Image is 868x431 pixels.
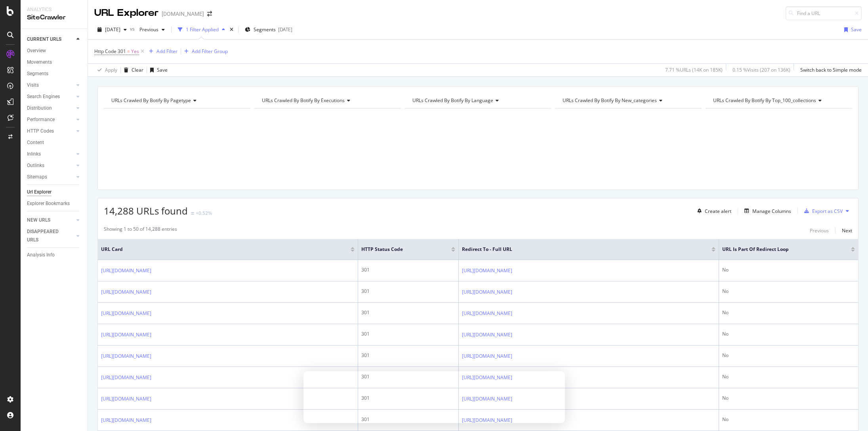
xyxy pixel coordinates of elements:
a: Inlinks [27,150,74,158]
a: [URL][DOMAIN_NAME] [101,267,151,275]
span: HTTP Status Code [361,246,439,253]
button: Previous [136,23,168,36]
a: DISAPPEARED URLS [27,228,74,244]
a: [URL][DOMAIN_NAME] [101,288,151,296]
div: Save [851,26,862,33]
span: URLs Crawled By Botify By executions [262,97,345,104]
a: [URL][DOMAIN_NAME] [462,309,512,317]
h4: URLs Crawled By Botify By language [411,94,544,107]
button: Switch back to Simple mode [797,64,862,76]
div: No [722,288,855,295]
div: No [722,395,855,402]
a: Content [27,139,82,147]
button: Previous [810,226,829,235]
div: Explorer Bookmarks [27,199,70,208]
button: Add Filter [146,47,177,56]
span: Previous [136,26,158,33]
div: 301 [361,266,455,273]
span: = [127,48,130,55]
button: [DATE] [94,23,130,36]
div: Analysis Info [27,251,55,259]
div: times [228,26,235,34]
div: Segments [27,70,48,78]
div: [DATE] [278,26,292,33]
h4: URLs Crawled By Botify By top_100_collections [712,94,845,107]
div: Inlinks [27,150,41,158]
a: Outlinks [27,161,74,170]
div: 301 [361,288,455,295]
span: Segments [254,26,276,33]
a: Sitemaps [27,173,74,181]
div: arrow-right-arrow-left [207,11,212,17]
a: CURRENT URLS [27,35,74,44]
div: Sitemaps [27,173,47,181]
a: HTTP Codes [27,127,74,135]
div: No [722,416,855,423]
a: Movements [27,58,82,66]
a: [URL][DOMAIN_NAME] [101,352,151,360]
a: Explorer Bookmarks [27,199,82,208]
div: 1 Filter Applied [186,26,219,33]
a: Search Engines [27,93,74,101]
a: NEW URLS [27,216,74,224]
div: HTTP Codes [27,127,54,135]
div: Manage Columns [752,208,791,215]
span: 14,288 URLs found [104,204,188,217]
div: Outlinks [27,161,44,170]
div: Search Engines [27,93,60,101]
a: [URL][DOMAIN_NAME] [101,416,151,424]
span: URL Card [101,246,349,253]
div: Apply [105,66,117,73]
div: URL Explorer [94,6,158,20]
div: Export as CSV [812,208,843,215]
span: 2025 Sep. 21st [105,26,120,33]
h4: URLs Crawled By Botify By executions [260,94,394,107]
div: NEW URLS [27,216,50,224]
div: Url Explorer [27,188,52,196]
span: Redirect To - Full URL [462,246,700,253]
a: [URL][DOMAIN_NAME] [462,352,512,360]
a: [URL][DOMAIN_NAME] [462,331,512,339]
a: Overview [27,47,82,55]
a: Analysis Info [27,251,82,259]
div: Add Filter Group [192,48,228,55]
span: URLs Crawled By Botify By pagetype [111,97,191,104]
div: Analytics [27,6,81,13]
button: Export as CSV [801,205,843,217]
div: No [722,373,855,380]
div: Add Filter [156,48,177,55]
h4: URLs Crawled By Botify By pagetype [110,94,243,107]
a: [URL][DOMAIN_NAME] [462,288,512,296]
span: URLs Crawled By Botify By top_100_collections [713,97,816,104]
button: Add Filter Group [181,47,228,56]
button: Create alert [694,205,731,217]
a: Url Explorer [27,188,82,196]
span: URLs Crawled By Botify By language [412,97,493,104]
a: [URL][DOMAIN_NAME] [462,267,512,275]
div: Distribution [27,104,52,112]
div: No [722,330,855,338]
a: [URL][DOMAIN_NAME] [101,395,151,403]
div: Switch back to Simple mode [800,66,862,73]
button: Clear [121,64,143,76]
div: Previous [810,227,829,234]
a: Segments [27,70,82,78]
div: CURRENT URLS [27,35,61,44]
img: Equal [191,212,194,215]
a: Distribution [27,104,74,112]
div: Overview [27,47,46,55]
button: Save [147,64,168,76]
button: Next [842,226,852,235]
a: [URL][DOMAIN_NAME] [101,331,151,339]
div: Clear [132,66,143,73]
a: Visits [27,81,74,89]
a: [URL][DOMAIN_NAME] [101,309,151,317]
div: Showing 1 to 50 of 14,288 entries [104,226,177,235]
input: Find a URL [786,6,862,20]
div: [DOMAIN_NAME] [162,10,204,18]
span: Yes [131,46,139,57]
div: DISAPPEARED URLS [27,228,67,244]
button: Apply [94,64,117,76]
div: No [722,266,855,273]
div: Performance [27,116,55,124]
